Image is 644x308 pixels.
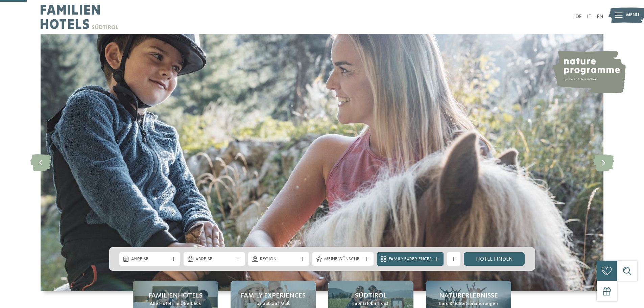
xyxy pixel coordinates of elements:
a: DE [575,14,582,20]
span: Anreise [131,256,169,263]
span: Eure Kindheitserinnerungen [439,301,498,307]
span: Familienhotels [148,291,202,301]
img: Familienhotels Südtirol: The happy family places [41,34,603,291]
span: Euer Erlebnisreich [352,301,390,307]
span: Südtirol [355,291,387,301]
a: Hotel finden [464,252,525,266]
span: Meine Wünsche [324,256,362,263]
span: Family Experiences [389,256,432,263]
span: Menü [626,12,639,19]
span: Naturerlebnisse [439,291,498,301]
span: Alle Hotels im Überblick [150,301,201,307]
a: IT [587,14,592,20]
span: Urlaub auf Maß [256,301,290,307]
img: nature programme by Familienhotels Südtirol [551,51,626,93]
span: Family Experiences [241,291,306,301]
a: EN [597,14,603,20]
span: Region [260,256,297,263]
span: Abreise [195,256,233,263]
